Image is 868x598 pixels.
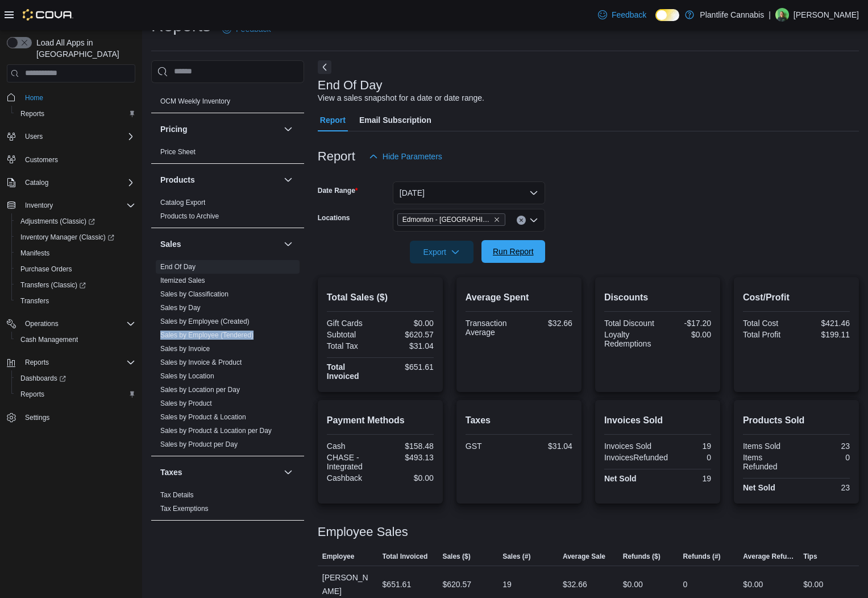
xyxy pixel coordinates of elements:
span: Tax Exemptions [160,504,209,513]
span: Transfers (Classic) [16,278,135,292]
div: $651.61 [383,578,412,591]
a: Sales by Product & Location per Day [160,427,272,435]
h3: Employee Sales [318,525,408,539]
div: CHASE - Integrated [327,453,378,471]
div: 23 [799,483,850,492]
span: Load All Apps in [GEOGRAPHIC_DATA] [32,37,135,60]
div: Cash [327,442,378,451]
span: Sales by Location per Day [160,385,240,394]
a: Tax Details [160,491,194,499]
a: Dashboards [16,372,70,385]
h2: Average Spent [466,291,572,304]
p: [PERSON_NAME] [794,8,859,22]
a: Feedback [593,3,651,26]
a: OCM Weekly Inventory [160,97,230,105]
div: Products [151,196,304,228]
span: Sales by Invoice & Product [160,358,242,367]
div: 0 [672,453,711,462]
h3: Taxes [160,467,182,478]
button: Export [410,241,474,263]
button: Catalog [20,176,53,189]
span: Reports [25,358,49,367]
div: OCM [151,94,304,113]
span: Sales by Location [160,372,214,381]
div: $158.48 [383,442,434,451]
a: Manifests [16,246,54,260]
a: Sales by Product [160,399,212,407]
a: Sales by Location per Day [160,386,240,394]
button: [DATE] [393,182,545,204]
a: Transfers (Classic) [16,278,90,292]
button: Operations [20,317,63,331]
h3: Report [318,150,355,163]
button: Reports [2,354,140,370]
div: -$17.20 [660,319,711,328]
span: Catalog [20,176,135,189]
span: Inventory [20,199,135,212]
button: Manifests [11,245,140,261]
button: Products [281,173,295,187]
img: Cova [23,9,73,20]
h2: Cost/Profit [743,291,850,304]
a: Sales by Employee (Tendered) [160,331,254,339]
h2: Taxes [466,414,572,427]
span: Purchase Orders [20,265,72,274]
span: Adjustments (Classic) [16,215,135,228]
div: $0.00 [743,578,763,591]
span: Transfers (Classic) [20,281,86,290]
button: Reports [20,356,53,369]
div: $0.00 [383,319,434,328]
span: Users [20,130,135,143]
h3: Sales [160,238,181,250]
div: Total Tax [327,341,378,350]
button: Open list of options [529,216,538,225]
span: Catalog Export [160,198,205,207]
span: Tax Details [160,490,194,500]
strong: Net Sold [604,474,637,483]
div: 19 [502,578,512,591]
nav: Complex example [7,85,135,456]
a: Tax Exemptions [160,505,209,513]
a: Home [20,91,48,105]
button: Pricing [160,123,279,135]
span: Dashboards [16,372,135,385]
span: Reports [16,387,135,401]
div: $0.00 [623,578,643,591]
button: Run Report [481,240,545,263]
span: Manifests [20,249,49,258]
div: GST [466,442,517,451]
button: Products [160,174,279,185]
span: Operations [20,317,135,331]
p: Plantlife Cannabis [700,8,764,22]
span: Operations [25,319,59,328]
div: $493.13 [383,453,434,462]
a: Adjustments (Classic) [11,213,140,229]
a: Transfers [16,294,53,308]
span: Run Report [493,246,534,257]
button: OCM [281,72,295,85]
span: Hide Parameters [383,151,442,162]
span: Reports [20,356,135,369]
span: Settings [25,413,49,422]
div: Taxes [151,488,304,520]
a: Catalog Export [160,199,205,207]
div: 23 [799,442,850,451]
div: 0 [799,453,850,462]
a: Sales by Location [160,372,214,380]
span: Home [25,93,43,102]
a: Dashboards [11,370,140,386]
a: Sales by Day [160,304,201,312]
div: $421.46 [799,319,850,328]
span: Products to Archive [160,212,219,221]
label: Date Range [318,186,358,195]
button: Users [2,129,140,145]
label: Locations [318,213,350,222]
span: Average Sale [563,552,605,561]
span: Settings [20,410,135,424]
span: Refunds (#) [683,552,721,561]
button: Next [318,60,331,74]
button: Taxes [160,467,279,478]
div: Gift Cards [327,319,378,328]
span: Catalog [25,178,48,187]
